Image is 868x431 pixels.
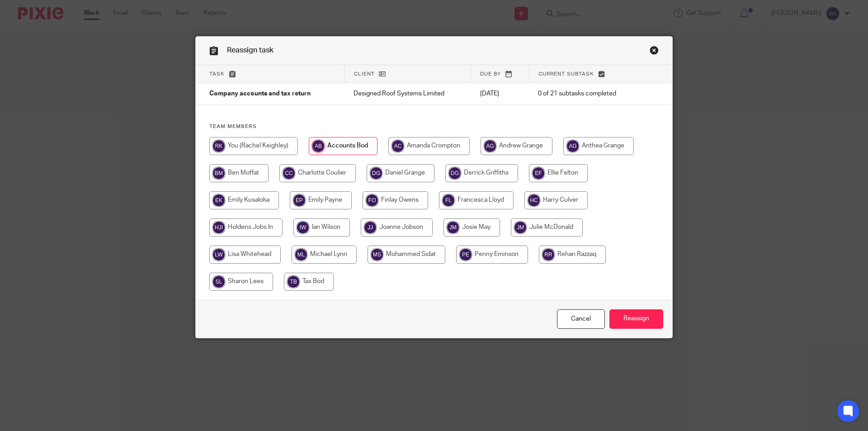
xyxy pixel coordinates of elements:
input: Reassign [609,309,663,329]
span: Company accounts and tax return [209,91,311,97]
p: [DATE] [480,89,520,98]
span: Reassign task [227,47,274,54]
span: Client [354,71,375,76]
a: Close this dialog window [650,46,659,58]
span: Task [209,71,225,76]
span: Current subtask [538,71,594,76]
p: Designed Roof Systems Limited [354,89,462,98]
h4: Team members [209,123,659,130]
td: 0 of 21 subtasks completed [529,83,641,105]
span: Due by [480,71,501,76]
a: Close this dialog window [557,309,605,329]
